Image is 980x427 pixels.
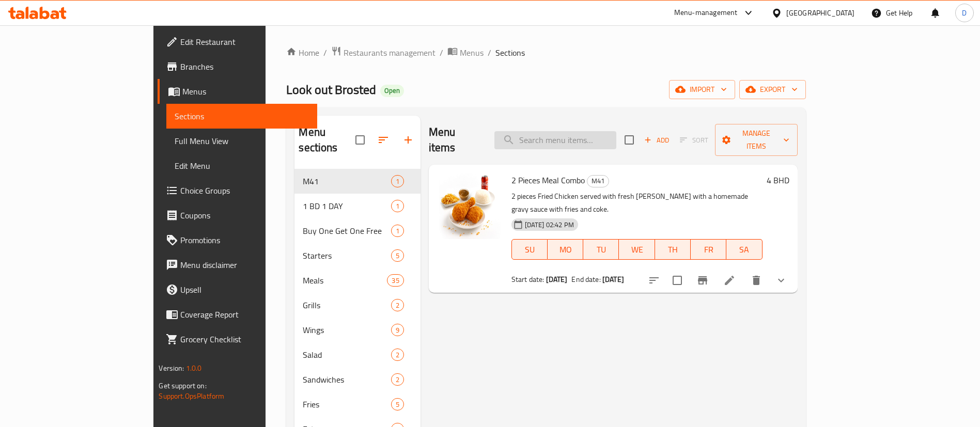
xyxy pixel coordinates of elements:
[587,242,615,257] span: TU
[392,251,403,261] span: 5
[303,299,391,311] div: Grills
[303,200,391,212] span: 1 BD 1 DAY
[587,175,609,187] span: M41
[392,350,403,360] span: 2
[691,239,726,260] button: FR
[440,46,443,59] li: /
[437,173,503,239] img: 2 Pieces Meal Combo
[186,361,202,375] span: 1.0.0
[396,128,421,152] button: Add section
[175,110,309,122] span: Sections
[511,239,548,260] button: SU
[349,129,371,151] span: Select all sections
[640,132,673,148] span: Add item
[775,274,787,287] svg: Show Choices
[739,80,806,99] button: export
[158,203,317,228] a: Coupons
[391,225,404,237] div: items
[303,249,391,262] span: Starters
[371,128,396,152] span: Sort sections
[294,194,420,218] div: 1 BD 1 DAY1
[429,124,483,155] h2: Menu items
[159,389,224,403] a: Support.OpsPlatform
[391,398,404,410] div: items
[744,268,769,293] button: delete
[511,172,585,188] span: 2 Pieces Meal Combo
[488,46,491,59] li: /
[642,268,666,293] button: sort-choices
[387,274,403,287] div: items
[294,268,420,293] div: Meals35
[303,274,387,287] span: Meals
[380,86,404,95] span: Open
[158,252,317,277] a: Menu disclaimer
[158,327,317,352] a: Grocery Checklist
[387,276,403,286] span: 35
[391,373,404,386] div: items
[643,134,671,146] span: Add
[294,218,420,243] div: Buy One Get One Free1
[391,299,404,311] div: items
[175,135,309,147] span: Full Menu View
[715,124,797,156] button: Manage items
[392,400,403,409] span: 5
[548,239,583,260] button: MO
[546,273,568,286] b: [DATE]
[786,7,854,19] div: [GEOGRAPHIC_DATA]
[516,242,543,257] span: SU
[392,201,403,211] span: 1
[303,349,391,361] div: Salad
[180,333,309,345] span: Grocery Checklist
[723,274,736,287] a: Edit menu item
[666,270,688,291] span: Select to update
[182,85,309,98] span: Menus
[158,302,317,327] a: Coverage Report
[521,220,578,230] span: [DATE] 02:42 PM
[294,392,420,417] div: Fries5
[748,83,798,96] span: export
[294,243,420,268] div: Starters5
[640,132,673,148] button: Add
[331,46,435,59] a: Restaurants management
[587,175,609,187] div: M41
[286,78,376,101] span: Look out Brosted
[673,132,715,148] span: Select section first
[391,175,404,187] div: items
[392,325,403,335] span: 9
[726,239,762,260] button: SA
[380,85,404,97] div: Open
[391,349,404,361] div: items
[723,127,789,153] span: Manage items
[618,129,640,151] span: Select section
[303,175,391,187] span: M41
[180,234,309,246] span: Promotions
[166,104,317,129] a: Sections
[392,301,403,310] span: 2
[303,398,391,410] span: Fries
[294,318,420,342] div: Wings9
[294,293,420,318] div: Grills2
[391,200,404,212] div: items
[674,7,738,19] div: Menu-management
[159,361,184,375] span: Version:
[158,228,317,252] a: Promotions
[602,273,624,286] b: [DATE]
[166,129,317,153] a: Full Menu View
[619,239,655,260] button: WE
[158,79,317,104] a: Menus
[303,324,391,336] span: Wings
[769,268,794,293] button: show more
[623,242,650,257] span: WE
[677,83,727,96] span: import
[158,54,317,79] a: Branches
[695,242,722,257] span: FR
[391,249,404,262] div: items
[392,226,403,236] span: 1
[180,283,309,296] span: Upsell
[294,169,420,194] div: M411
